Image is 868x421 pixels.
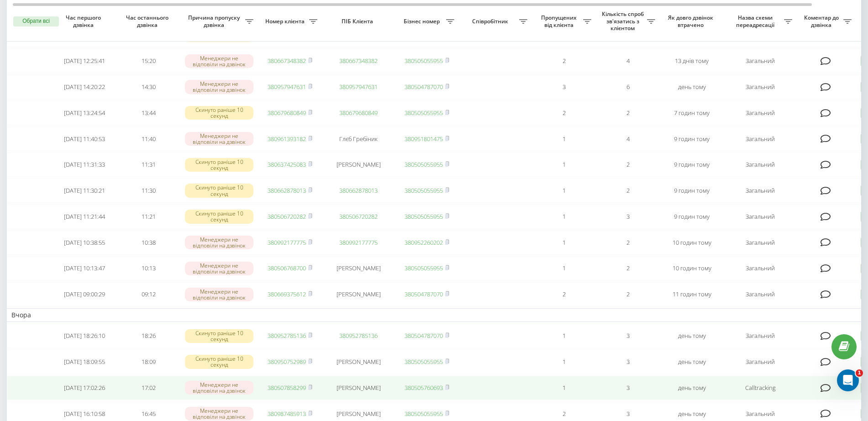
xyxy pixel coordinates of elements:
td: [DATE] 10:13:47 [53,257,116,281]
div: Менеджери не відповіли на дзвінок [185,54,253,68]
td: 11:30 [116,179,180,203]
td: 09:12 [116,282,180,306]
a: 380505055955 [405,160,443,168]
td: 1 [532,205,596,229]
td: 2 [596,153,660,177]
span: Коментар до дзвінка [801,14,843,28]
button: Обрати всі [13,16,59,26]
td: 2 [596,282,660,306]
td: 13:44 [116,101,180,125]
td: 14:30 [116,75,180,99]
td: 9 годин тому [660,153,724,177]
td: Calltracking [724,376,797,400]
td: 11:21 [116,205,180,229]
td: Загальний [724,101,797,125]
td: день тому [660,75,724,99]
a: 380667348382 [339,57,378,65]
span: Як довго дзвінок втрачено [667,14,716,28]
td: 2 [532,101,596,125]
span: Номер клієнта [263,18,309,25]
span: Час першого дзвінка [60,14,109,28]
td: 10:13 [116,257,180,281]
span: ПІБ Клієнта [330,18,387,25]
div: Менеджери не відповіли на дзвінок [185,407,253,421]
td: 17:02 [116,376,180,400]
span: Кількість спроб зв'язатись з клієнтом [600,11,647,32]
td: 1 [532,231,596,255]
td: [DATE] 12:25:41 [53,49,116,73]
td: 10 годин тому [660,257,724,281]
a: 380505055955 [405,410,443,418]
a: 380992177775 [268,238,306,247]
td: Загальний [724,257,797,281]
a: 380637425083 [268,160,306,168]
td: Загальний [724,179,797,203]
a: 380951801475 [405,135,443,143]
a: 380679680849 [339,109,378,117]
td: [DATE] 11:40:53 [53,127,116,151]
td: 2 [596,257,660,281]
td: 2 [596,231,660,255]
a: 380957947631 [268,83,306,91]
a: 380505055955 [405,264,443,272]
td: 1 [532,350,596,374]
a: 380507858299 [268,384,306,392]
td: Загальний [724,49,797,73]
a: 380506720282 [339,212,378,221]
div: Скинуто раніше 10 секунд [185,329,253,343]
a: 380952260202 [405,238,443,247]
td: 3 [596,350,660,374]
a: 380505055955 [405,57,443,65]
a: 380662878013 [339,186,378,195]
a: 380669375612 [268,290,306,298]
span: Співробітник [463,18,519,25]
td: [PERSON_NAME] [322,350,395,374]
td: [DATE] 11:30:21 [53,179,116,203]
td: [DATE] 09:00:29 [53,282,116,306]
td: 1 [532,324,596,348]
a: 380987485913 [268,410,306,418]
div: Менеджери не відповіли на дзвінок [185,132,253,146]
div: Скинуто раніше 10 секунд [185,210,253,223]
td: 18:26 [116,324,180,348]
a: 380505055955 [405,109,443,117]
td: 6 [596,75,660,99]
a: 380504787070 [405,83,443,91]
a: 380504787070 [405,332,443,340]
span: Пропущених від клієнта [537,14,583,28]
td: [PERSON_NAME] [322,257,395,281]
a: 380950752989 [268,358,306,366]
td: 1 [532,376,596,400]
div: Скинуто раніше 10 секунд [185,158,253,172]
td: 3 [596,376,660,400]
td: [DATE] 18:26:10 [53,324,116,348]
td: [PERSON_NAME] [322,153,395,177]
td: [DATE] 18:09:55 [53,350,116,374]
td: день тому [660,324,724,348]
td: [DATE] 13:24:54 [53,101,116,125]
div: Скинуто раніше 10 секунд [185,184,253,197]
a: 380952785136 [268,332,306,340]
a: 380505055955 [405,358,443,366]
td: 2 [596,101,660,125]
td: 4 [596,49,660,73]
div: Скинуто раніше 10 секунд [185,355,253,368]
td: 10:38 [116,231,180,255]
div: Менеджери не відповіли на дзвінок [185,236,253,249]
iframe: Intercom live chat [837,369,859,391]
span: Причина пропуску дзвінка [185,14,245,28]
div: Скинуто раніше 10 секунд [185,106,253,120]
td: 2 [532,49,596,73]
span: Час останнього дзвінка [124,14,173,28]
td: 1 [532,127,596,151]
td: [PERSON_NAME] [322,376,395,400]
a: 380506768700 [268,264,306,272]
a: 380504787070 [405,290,443,298]
td: 18:09 [116,350,180,374]
div: Менеджери не відповіли на дзвінок [185,80,253,94]
td: [DATE] 11:31:33 [53,153,116,177]
td: 2 [596,179,660,203]
td: 13 днів тому [660,49,724,73]
a: 380961393182 [268,135,306,143]
a: 380505055955 [405,212,443,221]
